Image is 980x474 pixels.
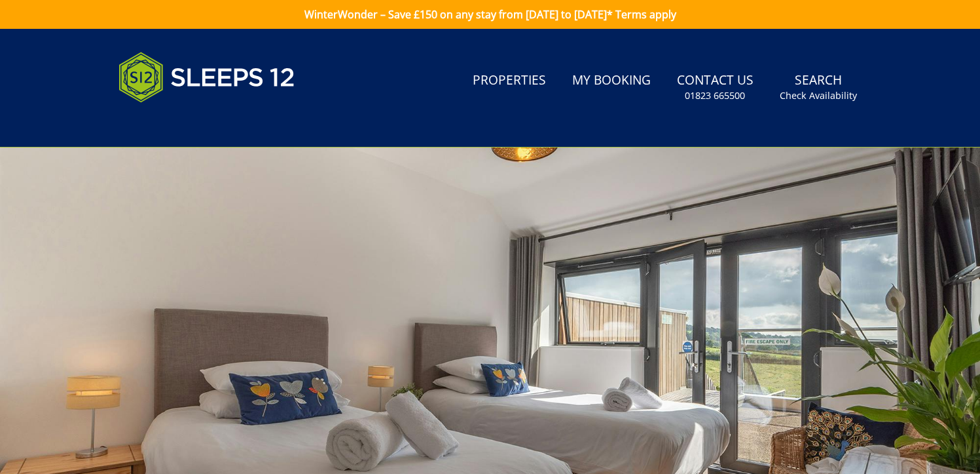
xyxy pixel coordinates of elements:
[112,118,249,129] iframe: Customer reviews powered by Trustpilot
[118,45,295,110] img: Sleeps 12
[685,89,745,102] small: 01823 665500
[774,66,862,109] a: SearchCheck Availability
[567,66,656,96] a: My Booking
[672,66,759,109] a: Contact Us01823 665500
[780,89,857,102] small: Check Availability
[467,66,551,96] a: Properties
